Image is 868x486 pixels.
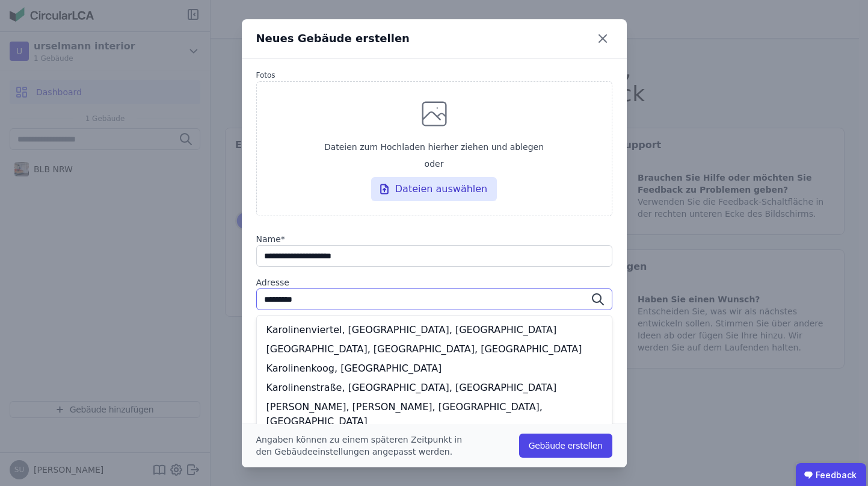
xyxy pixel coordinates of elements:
label: Adresse [256,276,612,288]
span: oder [425,158,444,170]
label: Fotos [256,70,612,80]
div: [GEOGRAPHIC_DATA], [GEOGRAPHIC_DATA], [GEOGRAPHIC_DATA] [257,340,612,359]
div: Neues Gebäude erstellen [256,30,410,47]
div: [PERSON_NAME], [PERSON_NAME], [GEOGRAPHIC_DATA], [GEOGRAPHIC_DATA] [257,397,612,431]
div: Karolinenkoog, [GEOGRAPHIC_DATA] [257,359,612,378]
div: Karolinenviertel, [GEOGRAPHIC_DATA], [GEOGRAPHIC_DATA] [257,320,612,340]
div: Karolinenstraße, [GEOGRAPHIC_DATA], [GEOGRAPHIC_DATA] [257,378,612,397]
div: Dateien auswählen [371,177,497,201]
label: audits.requiredField [256,233,612,245]
button: Gebäude erstellen [519,434,612,458]
span: Dateien zum Hochladen hierher ziehen und ablegen [324,141,544,153]
div: Angaben können zu einem späteren Zeitpunkt in den Gebäudeeinstellungen angepasst werden. [256,434,470,458]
